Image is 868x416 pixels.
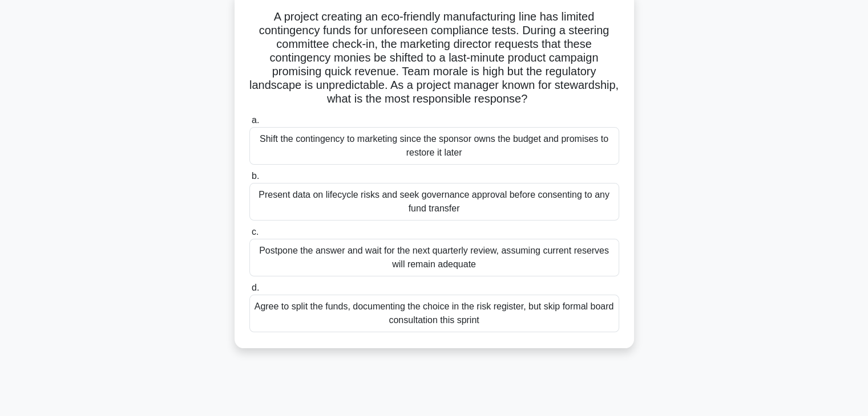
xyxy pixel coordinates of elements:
[252,283,259,292] span: d.
[249,127,619,165] div: Shift the contingency to marketing since the sponsor owns the budget and promises to restore it l...
[249,239,619,276] div: Postpone the answer and wait for the next quarterly review, assuming current reserves will remain...
[252,171,259,181] span: b.
[248,10,620,107] h5: A project creating an eco-friendly manufacturing line has limited contingency funds for unforesee...
[249,183,619,221] div: Present data on lifecycle risks and seek governance approval before consenting to any fund transfer
[249,295,619,332] div: Agree to split the funds, documenting the choice in the risk register, but skip formal board cons...
[252,227,259,236] span: c.
[252,115,259,125] span: a.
